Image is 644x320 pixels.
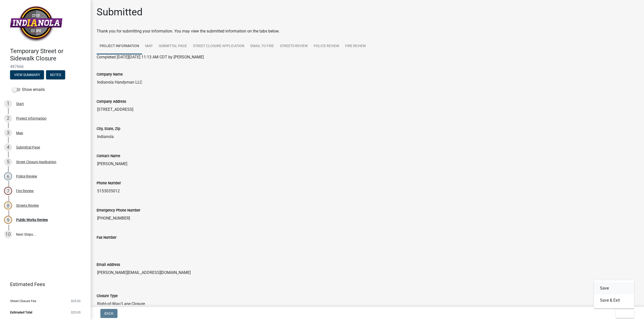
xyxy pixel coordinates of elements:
a: Streets Review [277,38,311,54]
img: City of Indianola, Iowa [10,5,62,42]
button: Back [100,309,117,318]
div: Street Closure Application [16,160,56,164]
div: 5 [4,158,12,166]
a: Submittal Page [156,38,190,54]
div: Thank you for submitting your information. You may view the submitted information on the tabs below. [97,28,638,34]
a: Map [142,38,156,54]
button: Save & Exit [594,294,634,306]
button: Exit [616,309,634,318]
div: 9 [4,216,12,224]
div: Submittal Page [16,146,40,149]
a: Project Information [97,38,142,54]
label: Show emails [12,87,45,93]
label: Contact Name [97,154,120,158]
label: Closure Type [97,294,118,298]
span: Completed [DATE][DATE] 11:13 AM CDT by [PERSON_NAME] [97,55,204,59]
div: 6 [4,172,12,180]
label: Company Address [97,100,126,103]
div: 8 [4,201,12,209]
div: Police Review [16,174,37,178]
h1: Submitted [97,6,143,18]
div: Project Information [16,117,47,120]
div: Exit [594,280,634,308]
a: Street Closure Application [190,38,247,54]
span: 487666 [10,64,80,69]
div: 2 [4,114,12,122]
div: 1 [4,100,12,108]
label: Company Name [97,73,123,76]
div: 10 [4,230,12,238]
wm-modal-confirm: Summary [10,73,44,77]
span: Back [104,311,113,315]
div: Streets Review [16,204,39,207]
a: Police Review [311,38,342,54]
span: $25.00 [71,299,80,303]
a: Fire Review [342,38,369,54]
div: Map [16,131,23,135]
label: City, State, Zip [97,127,120,131]
label: Phone Number [97,182,121,185]
label: Emergency Phone Number [97,209,140,212]
span: $25.00 [71,311,80,314]
span: Estimated Total [10,311,32,314]
button: Notes [46,70,65,79]
a: Email to Fire [247,38,277,54]
label: Email Address [97,263,120,267]
div: Start [16,102,24,105]
h4: Temporary Street or Sidewalk Closure [10,48,87,62]
button: View Summary [10,70,44,79]
div: 3 [4,129,12,137]
div: 4 [4,143,12,151]
label: Fax Number [97,236,116,239]
a: Estimated Fees [4,279,83,289]
wm-modal-confirm: Notes [46,73,65,77]
button: Save [594,282,634,294]
div: Public Works Review [16,218,48,222]
div: 7 [4,187,12,195]
span: Exit [620,311,627,315]
div: Fire Review [16,189,34,193]
span: Street Closure Fee [10,299,36,303]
